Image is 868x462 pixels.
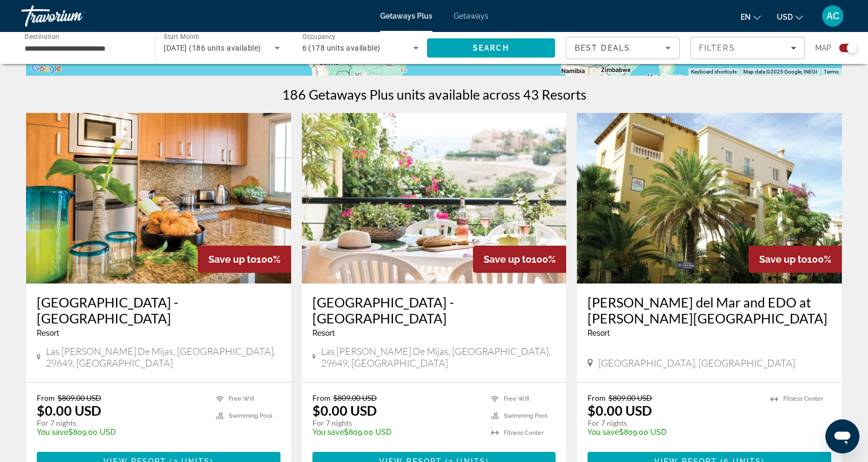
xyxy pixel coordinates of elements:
[575,42,671,54] mat-select: Sort by
[164,33,199,40] span: Start Month
[588,418,760,428] p: For 7 nights
[819,5,847,27] button: User Menu
[783,395,823,402] span: Fitness Center
[21,2,128,30] a: Travorium
[473,246,566,273] div: 100%
[504,429,544,436] span: Fitness Center
[58,393,101,402] span: $809.00 USD
[208,254,256,265] span: Save up to
[229,395,254,402] span: Free Wifi
[380,12,432,20] a: Getaways Plus
[427,38,555,58] button: Search
[312,393,331,402] span: From
[37,402,101,418] p: $0.00 USD
[588,393,606,402] span: From
[302,33,336,40] span: Occupancy
[312,294,556,326] a: [GEOGRAPHIC_DATA] - [GEOGRAPHIC_DATA]
[504,395,529,402] span: Free Wifi
[691,68,737,76] button: Keyboard shortcuts
[777,9,803,25] button: Change currency
[824,69,839,75] a: Terms (opens in new tab)
[312,402,377,418] p: $0.00 USD
[302,44,381,52] span: 6 (178 units available)
[37,418,205,428] p: For 7 nights
[690,37,805,59] button: Filters
[312,428,481,436] p: $809.00 USD
[749,246,842,273] div: 100%
[26,113,291,283] img: Ramada Hotel & Suites - Marina del Sol
[588,294,831,326] a: [PERSON_NAME] del Mar and EDO at [PERSON_NAME][GEOGRAPHIC_DATA]
[25,42,141,55] input: Select destination
[473,44,509,52] span: Search
[608,393,652,402] span: $809.00 USD
[741,13,751,21] span: en
[321,345,556,369] span: Las [PERSON_NAME] de Mijas, [GEOGRAPHIC_DATA], 29649, [GEOGRAPHIC_DATA]
[25,33,59,40] span: Destination
[743,69,817,75] span: Map data ©2025 Google, INEGI
[37,428,205,436] p: $809.00 USD
[825,419,859,453] iframe: Button to launch messaging window
[333,393,377,402] span: $809.00 USD
[588,428,619,436] span: You save
[699,44,735,52] span: Filters
[588,402,652,418] p: $0.00 USD
[164,44,261,52] span: [DATE] (186 units available)
[198,246,291,273] div: 100%
[312,428,344,436] span: You save
[777,13,793,21] span: USD
[815,40,831,55] span: Map
[29,62,64,76] a: Open this area in Google Maps (opens a new window)
[484,254,532,265] span: Save up to
[504,412,548,419] span: Swimming Pool
[37,393,55,402] span: From
[598,357,795,369] span: [GEOGRAPHIC_DATA], [GEOGRAPHIC_DATA]
[312,418,481,428] p: For 7 nights
[454,12,488,20] a: Getaways
[826,11,839,21] span: AC
[588,329,610,337] span: Resort
[46,345,280,369] span: Las [PERSON_NAME] de Mijas, [GEOGRAPHIC_DATA], 29649, [GEOGRAPHIC_DATA]
[575,44,630,52] span: Best Deals
[302,113,567,283] img: Ramada Hotel & Suites - Sierra Marina
[29,62,64,76] img: Google
[312,329,335,337] span: Resort
[741,9,761,25] button: Change language
[588,428,760,436] p: $809.00 USD
[282,86,586,102] h1: 186 Getaways Plus units available across 43 Resorts
[37,294,280,326] a: [GEOGRAPHIC_DATA] - [GEOGRAPHIC_DATA]
[37,428,68,436] span: You save
[229,412,272,419] span: Swimming Pool
[577,113,842,283] img: Ona Aldea del Mar and EDO at Ona Aldea del Mar
[759,254,807,265] span: Save up to
[37,329,59,337] span: Resort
